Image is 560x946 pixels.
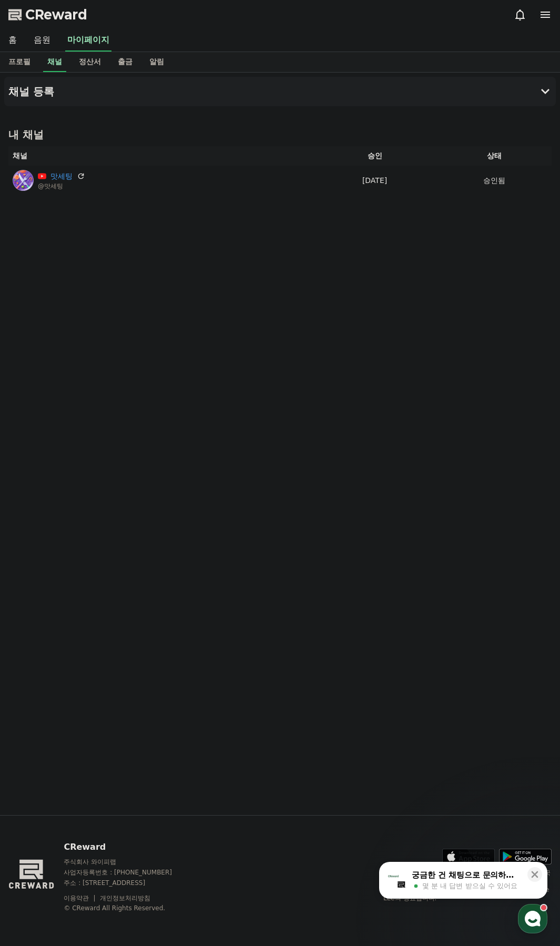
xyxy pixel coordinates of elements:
a: CReward [8,6,87,23]
p: 주식회사 와이피랩 [64,858,192,866]
img: 맛세팅 [13,170,34,191]
a: 알림 [141,52,172,72]
th: 승인 [312,146,437,166]
p: 승인됨 [483,175,505,186]
p: © CReward All Rights Reserved. [64,904,192,912]
p: [DATE] [317,175,433,186]
h4: 채널 등록 [8,86,54,97]
a: 음원 [25,29,59,52]
button: 채널 등록 [4,77,556,106]
a: 맛세팅 [50,171,73,182]
p: CReward [64,841,192,853]
a: 출금 [109,52,141,72]
a: 채널 [43,52,66,72]
th: 채널 [8,146,312,166]
a: 개인정보처리방침 [100,894,150,902]
a: 이용약관 [64,894,97,902]
p: @맛세팅 [38,182,85,190]
p: 주소 : [STREET_ADDRESS] [64,879,192,887]
span: CReward [25,6,87,23]
th: 상태 [437,146,552,166]
a: 정산서 [70,52,109,72]
a: 마이페이지 [65,29,111,52]
h4: 내 채널 [8,127,552,142]
p: 사업자등록번호 : [PHONE_NUMBER] [64,868,192,877]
